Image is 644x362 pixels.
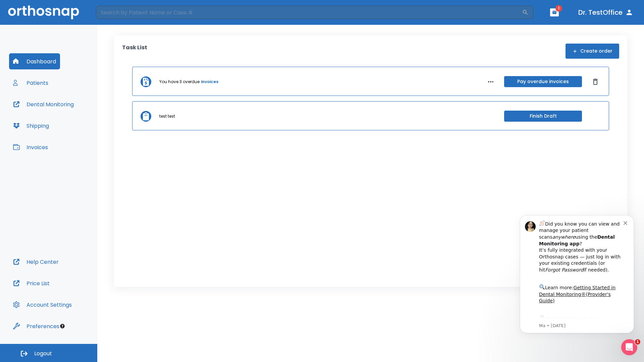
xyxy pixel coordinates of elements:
[29,118,114,124] p: Message from Ma, sent 2w ago
[9,318,63,334] button: Preferences
[510,205,644,344] iframe: Intercom notifications message
[504,76,582,87] button: Pay overdue invoices
[621,339,637,355] iframe: Intercom live chat
[9,275,54,291] button: Price List
[159,113,175,119] p: test test
[59,323,65,329] div: Tooltip anchor
[566,44,619,59] button: Create order
[590,76,601,87] button: Dismiss
[29,111,89,123] a: App Store
[201,79,218,85] a: invoices
[34,350,52,357] span: Logout
[576,6,636,18] button: Dr. TestOffice
[8,5,79,19] img: Orthosnap
[29,109,114,143] div: Download the app: | ​ Let us know if you need help getting started!
[9,118,53,134] button: Shipping
[159,79,200,85] p: You have 3 overdue
[555,5,562,12] span: 1
[96,6,522,19] input: Search by Patient Name or Case #
[504,111,582,122] button: Finish Draft
[9,96,78,112] button: Dental Monitoring
[9,297,76,313] button: Account Settings
[9,139,52,155] button: Invoices
[122,44,147,59] p: Task List
[9,254,63,270] button: Help Center
[9,75,52,91] button: Patients
[9,53,60,69] button: Dashboard
[114,14,119,20] button: Dismiss notification
[635,339,640,345] span: 1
